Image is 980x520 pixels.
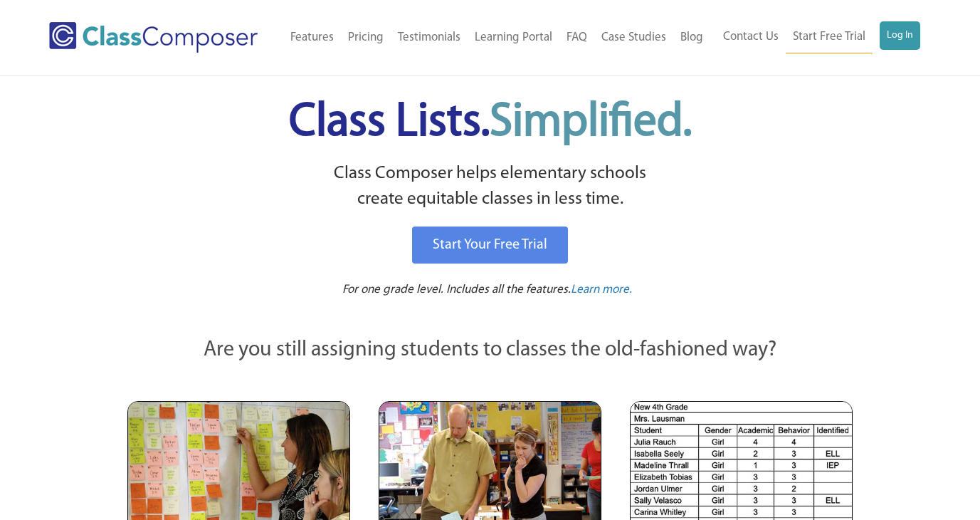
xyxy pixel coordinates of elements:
a: Learning Portal [468,22,559,53]
a: Case Studies [594,22,673,53]
nav: Header Menu [280,22,711,53]
span: For one grade level. Includes all the features. [342,284,571,296]
a: Learn more. [571,281,632,299]
span: Learn more. [571,284,632,296]
a: Testimonials [391,22,468,53]
span: Start Your Free Trial [433,238,547,252]
img: Class Composer [49,22,258,53]
p: Are you still assigning students to classes the old-fashioned way? [127,335,853,366]
a: FAQ [559,22,594,53]
a: Log In [880,21,920,50]
nav: Header Menu [710,21,920,53]
span: Class Lists. [289,100,692,146]
a: Contact Us [716,21,786,53]
a: Pricing [341,22,391,53]
a: Blog [673,22,710,53]
a: Start Free Trial [786,21,873,53]
a: Features [283,22,341,53]
span: Simplified. [490,100,692,146]
p: Class Composer helps elementary schools create equitable classes in less time. [125,161,855,213]
a: Start Your Free Trial [412,227,568,264]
